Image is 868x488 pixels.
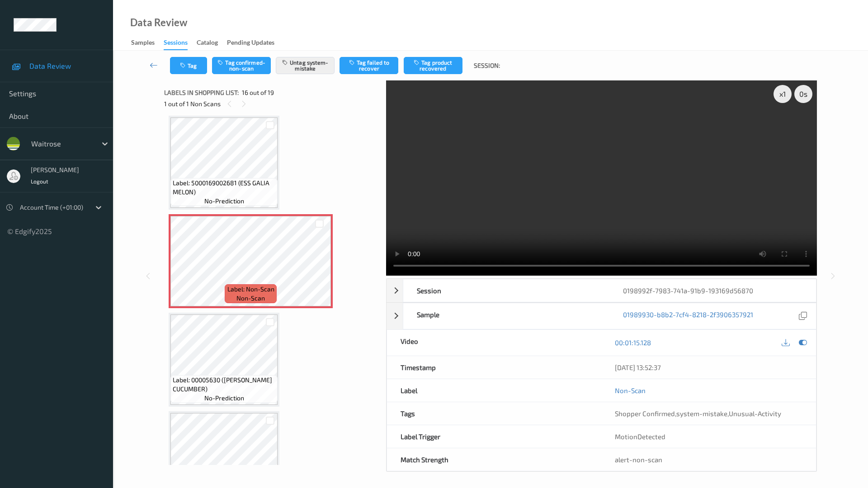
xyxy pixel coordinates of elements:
[242,88,274,97] span: 16 out of 19
[609,279,816,302] div: 0198992f-7983-741a-91b9-193169d56870
[387,379,602,402] div: Label
[212,57,271,74] button: Tag confirmed-non-scan
[615,338,651,347] a: 00:01:15.128
[131,37,164,49] a: Samples
[387,425,602,448] div: Label Trigger
[387,330,602,356] div: Video
[794,85,812,103] div: 0 s
[403,279,610,302] div: Session
[227,285,274,294] span: Label: Non-Scan
[164,88,239,97] span: Labels in shopping list:
[197,38,218,49] div: Catalog
[227,38,274,49] div: Pending Updates
[130,18,187,27] div: Data Review
[601,425,816,448] div: MotionDetected
[227,37,283,49] a: Pending Updates
[615,455,802,464] div: alert-non-scan
[774,85,792,103] div: x 1
[615,386,646,395] a: Non-Scan
[164,38,188,50] div: Sessions
[623,310,753,322] a: 01989930-b8b2-7cf4-8218-2f3906357921
[340,57,398,74] button: Tag failed to recover
[404,57,462,74] button: Tag product recovered
[387,303,816,329] div: Sample01989930-b8b2-7cf4-8218-2f3906357921
[204,394,244,403] span: no-prediction
[387,279,816,302] div: Session0198992f-7983-741a-91b9-193169d56870
[676,409,727,418] span: system-mistake
[387,356,602,379] div: Timestamp
[173,375,275,394] span: Label: 00005630 ([PERSON_NAME] CUCUMBER)
[170,57,207,74] button: Tag
[164,37,197,50] a: Sessions
[204,197,244,206] span: no-prediction
[197,37,227,49] a: Catalog
[131,38,155,49] div: Samples
[615,363,802,372] div: [DATE] 13:52:37
[403,303,610,329] div: Sample
[387,448,602,471] div: Match Strength
[387,402,602,425] div: Tags
[276,57,335,74] button: Untag system-mistake
[615,409,781,418] span: , ,
[474,61,500,70] span: Session:
[615,409,675,418] span: Shopper Confirmed
[236,294,265,303] span: non-scan
[164,98,380,109] div: 1 out of 1 Non Scans
[173,178,275,197] span: Label: 5000169002681 (ESS GALIA MELON)
[729,409,781,418] span: Unusual-Activity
